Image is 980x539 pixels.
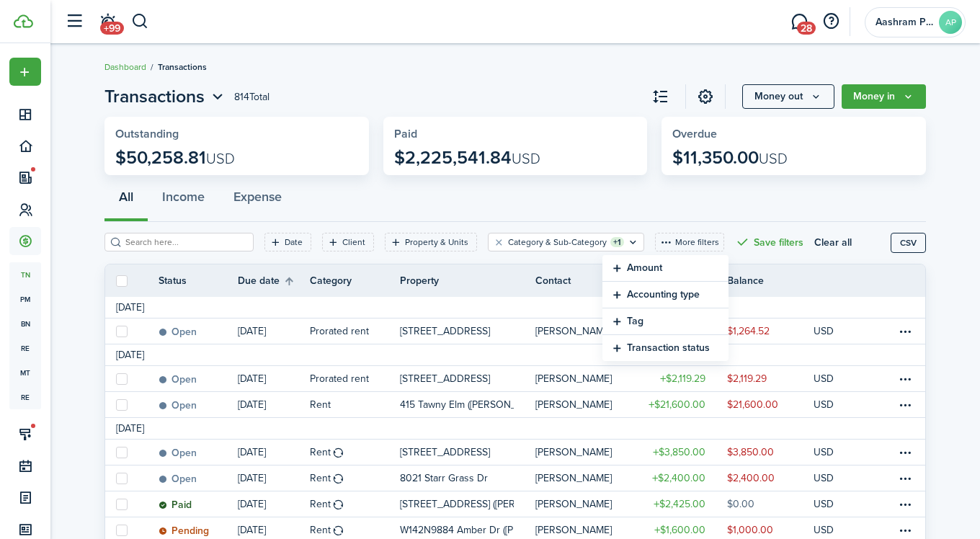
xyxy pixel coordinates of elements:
[310,324,369,339] table-info-title: Prorated rent
[400,397,514,412] p: 415 Tawny Elm ([PERSON_NAME] and [PERSON_NAME])
[206,148,235,169] span: USD
[814,392,853,417] a: USD
[727,440,814,465] a: $3,850.00
[131,9,149,34] button: Search
[535,392,641,417] a: [PERSON_NAME]
[759,148,788,169] span: USD
[641,465,727,491] a: $2,400.00
[785,4,813,40] a: Messaging
[105,421,155,436] td: [DATE]
[159,447,197,459] status: Open
[814,496,834,512] p: USD
[727,465,814,491] a: $2,400.00
[310,440,400,465] a: Rent
[9,287,41,311] a: pm
[814,465,853,491] a: USD
[649,397,705,412] table-amount-title: $21,600.00
[493,236,505,248] button: Clear filter
[535,373,612,385] table-profile-info-text: [PERSON_NAME]
[814,471,834,486] p: USD
[322,233,374,251] filter-tag: Open filter
[405,236,468,249] filter-tag-label: Property & Units
[238,491,310,517] a: [DATE]
[310,273,400,288] th: Category
[9,311,41,336] span: bn
[727,324,770,339] table-amount-description: $1,264.52
[238,522,266,538] p: [DATE]
[610,237,624,247] filter-tag-counter: +1
[641,491,727,517] a: $2,425.00
[400,522,514,538] p: W142N9884 Amber Dr ([PERSON_NAME])
[842,84,926,109] button: Open menu
[814,445,834,460] p: USD
[602,335,729,361] button: Transaction status
[400,471,488,486] p: 8021 Starr Grass Dr
[727,273,814,288] th: Balance
[264,233,311,251] filter-tag: Open filter
[727,491,814,517] a: $0.00
[9,360,41,385] span: mt
[159,318,238,344] a: Open
[814,371,834,386] p: USD
[814,440,853,465] a: USD
[814,233,852,251] button: Clear all
[310,397,331,412] table-info-title: Rent
[727,318,814,344] a: $1,264.52
[238,440,310,465] a: [DATE]
[535,465,641,491] a: [PERSON_NAME]
[535,399,612,411] table-profile-info-text: [PERSON_NAME]
[512,148,540,169] span: USD
[653,445,705,460] table-amount-title: $3,850.00
[727,392,814,417] a: $21,600.00
[9,262,41,287] a: tn
[814,366,853,391] a: USD
[238,318,310,344] a: [DATE]
[310,471,331,486] table-info-title: Rent
[104,61,146,73] a: Dashboard
[238,324,266,339] p: [DATE]
[115,148,235,168] p: $50,258.81
[310,366,400,391] a: Prorated rent
[641,366,727,391] a: $2,119.29
[535,491,641,517] a: [PERSON_NAME]
[310,491,400,517] a: Rent
[310,496,331,512] table-info-title: Rent
[814,324,834,339] p: USD
[14,14,33,28] img: TenantCloud
[219,179,296,222] button: Expense
[400,491,535,517] a: [STREET_ADDRESS] ([PERSON_NAME])
[641,440,727,465] a: $3,850.00
[727,371,767,386] table-amount-description: $2,119.29
[654,496,705,512] table-amount-title: $2,425.00
[535,440,641,465] a: [PERSON_NAME]
[9,336,41,360] a: re
[238,371,266,386] p: [DATE]
[814,318,853,344] a: USD
[727,522,773,538] table-amount-description: $1,000.00
[104,84,227,110] button: Open menu
[400,465,535,491] a: 8021 Starr Grass Dr
[891,233,926,253] button: CSV
[394,148,540,168] p: $2,225,541.84
[238,496,266,512] p: [DATE]
[400,392,535,417] a: 415 Tawny Elm ([PERSON_NAME] and [PERSON_NAME])
[159,525,209,537] status: Pending
[742,84,834,109] button: Money out
[488,233,644,251] filter-tag: Open filter
[159,273,238,288] th: Status
[742,84,834,109] button: Open menu
[535,525,612,536] table-profile-info-text: [PERSON_NAME]
[535,366,641,391] a: [PERSON_NAME]
[400,324,490,339] p: [STREET_ADDRESS]
[535,326,632,337] table-profile-info-text: [PERSON_NAME] [PERSON_NAME]
[939,11,962,34] avatar-text: AP
[122,236,249,249] input: Search here...
[310,445,331,460] table-info-title: Rent
[535,473,612,484] table-profile-info-text: [PERSON_NAME]
[814,522,834,538] p: USD
[159,499,192,511] status: Paid
[727,445,774,460] table-amount-description: $3,850.00
[602,282,729,308] button: Accounting type
[342,236,365,249] filter-tag-label: Client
